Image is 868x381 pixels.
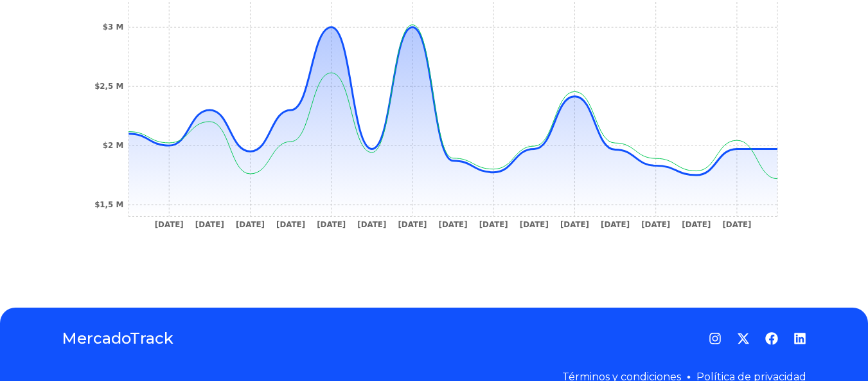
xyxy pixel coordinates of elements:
tspan: $1,5 M [94,200,123,209]
tspan: $3 M [103,23,123,32]
tspan: [DATE] [195,220,224,229]
tspan: [DATE] [560,220,589,229]
a: Instagram [709,332,722,345]
tspan: [DATE] [317,220,346,229]
tspan: [DATE] [641,220,670,229]
tspan: [DATE] [276,220,305,229]
tspan: [DATE] [722,220,751,229]
tspan: [DATE] [479,220,508,229]
a: Twitter [737,332,750,345]
tspan: [DATE] [357,220,386,229]
tspan: $2 M [103,141,123,150]
a: LinkedIn [793,332,806,345]
tspan: [DATE] [398,220,427,229]
tspan: [DATE] [520,220,549,229]
a: MercadoTrack [62,328,173,349]
tspan: [DATE] [155,220,184,229]
a: Facebook [765,332,778,345]
tspan: [DATE] [236,220,265,229]
tspan: [DATE] [439,220,468,229]
tspan: $2,5 M [94,82,123,91]
tspan: [DATE] [682,220,711,229]
tspan: [DATE] [601,220,630,229]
